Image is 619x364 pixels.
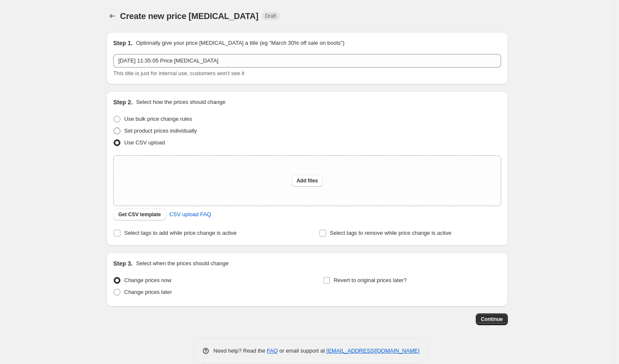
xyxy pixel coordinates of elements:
[334,277,407,283] span: Revert to original prices later?
[106,10,118,22] button: Price change jobs
[164,208,216,221] a: CSV upload FAQ
[476,313,508,325] button: Continue
[265,13,276,19] span: Draft
[120,11,259,21] span: Create new price [MEDICAL_DATA]
[330,230,452,236] span: Select tags to remove while price change is active
[278,348,327,354] span: or email support at
[292,175,323,187] button: Add files
[297,177,318,184] span: Add files
[124,128,197,134] span: Set product prices individually
[113,209,166,220] button: Get CSV template
[136,259,229,268] p: Select when the prices should change
[113,39,133,47] h2: Step 1.
[124,139,165,146] span: Use CSV upload
[213,348,267,354] span: Need help? Read the
[113,54,501,68] input: 30% off holiday sale
[113,259,133,268] h2: Step 3.
[113,70,244,76] span: This title is just for internal use, customers won't see it
[136,39,344,47] p: Optionally give your price [MEDICAL_DATA] a title (eg "March 30% off sale on boots")
[327,348,420,354] a: [EMAIL_ADDRESS][DOMAIN_NAME]
[118,211,161,218] span: Get CSV template
[124,116,192,122] span: Use bulk price change rules
[481,316,503,323] span: Continue
[124,277,171,283] span: Change prices now
[113,98,133,106] h2: Step 2.
[124,289,172,295] span: Change prices later
[136,98,226,106] p: Select how the prices should change
[124,230,237,236] span: Select tags to add while price change is active
[169,210,211,219] span: CSV upload FAQ
[267,348,278,354] a: FAQ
